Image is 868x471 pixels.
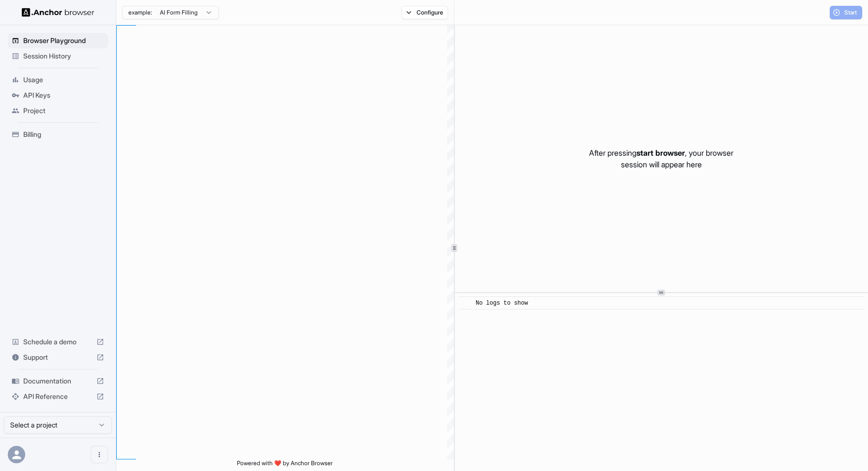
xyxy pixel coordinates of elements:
[237,459,333,471] span: Powered with ❤️ by Anchor Browser
[23,353,93,362] span: Support
[8,88,108,103] div: API Keys
[23,51,104,61] span: Session History
[589,147,733,170] p: After pressing , your browser session will appear here
[464,298,468,308] span: ​
[402,6,449,19] button: Configure
[8,33,108,48] div: Browser Playground
[23,392,93,401] span: API Reference
[23,75,104,85] span: Usage
[8,103,108,118] div: Project
[23,337,93,347] span: Schedule a demo
[8,127,108,142] div: Billing
[128,9,152,16] span: example:
[91,446,108,463] button: Open menu
[23,376,93,386] span: Documentation
[8,72,108,88] div: Usage
[8,373,108,389] div: Documentation
[636,148,685,158] span: start browser
[8,389,108,404] div: API Reference
[476,300,528,307] span: No logs to show
[8,48,108,64] div: Session History
[23,36,104,45] span: Browser Playground
[8,334,108,350] div: Schedule a demo
[23,106,104,116] span: Project
[23,130,104,139] span: Billing
[23,90,104,100] span: API Keys
[22,8,94,17] img: Anchor Logo
[8,350,108,365] div: Support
